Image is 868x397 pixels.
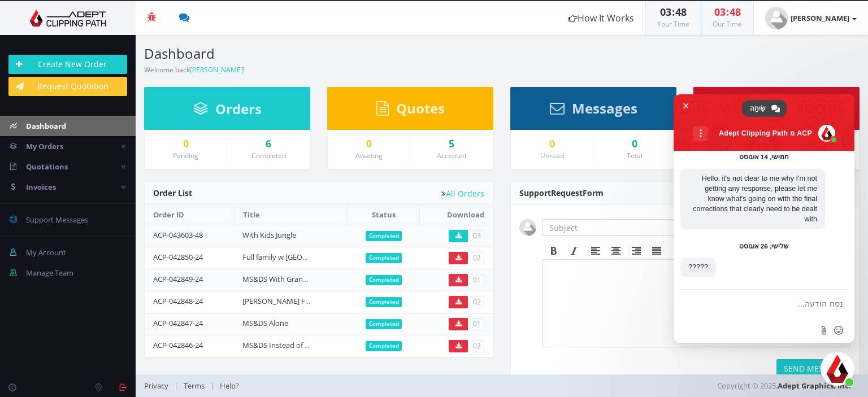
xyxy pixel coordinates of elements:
[557,1,645,35] a: How It Works
[543,260,849,347] iframe: Rich Text Area. Press ALT-F9 for menu. Press ALT-F10 for toolbar. Press ALT-0 for help
[657,19,689,29] small: Your Time
[627,151,643,160] small: Total
[153,340,203,350] a: ACP-042846-24
[190,65,243,75] a: [PERSON_NAME]
[688,263,708,271] span: ?????
[396,99,445,117] span: Quotes
[708,290,843,318] textarea: נסח הודעה...
[680,100,692,112] span: סגור צ'אט
[355,151,383,160] small: Awaiting
[236,138,301,150] a: 6
[26,121,66,131] span: Dashboard
[173,151,198,160] small: Pending
[366,297,402,307] span: Completed
[419,138,484,150] a: 5
[791,13,849,23] strong: [PERSON_NAME]
[668,243,688,258] div: Bullet list
[675,5,687,19] span: 48
[242,252,356,262] a: Full family w [GEOGRAPHIC_DATA]
[602,138,667,150] div: 0
[441,189,484,198] a: All Orders
[366,275,402,285] span: Completed
[717,380,851,391] span: Copyright © 2025,
[572,99,637,117] span: Messages
[348,205,420,225] th: Status
[834,326,843,335] span: הוספת אימוג׳י
[550,106,637,116] a: Messages
[26,215,88,225] span: Support Messages
[420,205,493,225] th: Download
[144,46,493,61] h3: Dashboard
[144,381,174,391] a: Privacy
[606,243,626,258] div: Align center
[519,138,584,150] a: 0
[551,187,583,198] span: Request
[153,296,203,306] a: ACP-042848-24
[730,5,741,19] span: 48
[671,5,675,19] span: :
[519,187,604,198] span: Support Form
[215,99,262,118] span: Orders
[540,151,564,160] small: Unread
[144,65,245,75] small: Welcome back !
[585,243,606,258] div: Align left
[776,359,850,378] button: SEND MESSAGE
[153,230,203,240] a: ACP-043603-48
[376,106,445,116] a: Quotes
[8,77,127,96] a: Request Quotation
[214,381,245,391] a: Help?
[234,205,348,225] th: Title
[242,274,321,284] a: MS&DS With Grandkids
[714,5,726,19] span: 03
[739,154,789,161] div: חמישי, 14 אוגוסט
[26,268,73,278] span: Manage Team
[153,318,203,328] a: ACP-042847-24
[742,100,787,117] a: שִׂיחָה
[26,141,63,151] span: My Orders
[8,10,127,27] img: Adept Graphics
[646,243,667,258] div: Justify
[778,381,851,391] a: Adept Graphics, Inc.
[153,274,203,284] a: ACP-042849-24
[242,340,322,350] a: MS&DS Instead of Bride
[366,319,402,329] span: Completed
[26,247,66,258] span: My Account
[754,1,868,35] a: [PERSON_NAME]
[26,162,68,172] span: Quotations
[693,174,817,223] span: Hello, it's not clear to me why I'm not getting any response, please let me know what's going on ...
[750,100,766,117] span: שִׂיחָה
[153,252,203,262] a: ACP-042850-24
[242,230,296,240] a: With Kids Jungle
[242,296,323,306] a: [PERSON_NAME] Family
[366,253,402,263] span: Completed
[8,55,127,74] a: Create New Order
[519,219,536,236] img: user_default.jpg
[660,5,671,19] span: 03
[765,7,788,29] img: user_default.jpg
[26,182,56,192] span: Invoices
[251,151,286,160] small: Completed
[153,138,218,150] a: 0
[821,352,854,386] a: סגור צ'אט
[153,187,192,198] span: Order List
[713,19,742,29] small: Our Time
[178,381,210,391] a: Terms
[366,341,402,351] span: Completed
[336,138,401,150] a: 0
[626,243,646,258] div: Align right
[193,106,262,116] a: Orders
[544,243,564,258] div: Bold
[366,231,402,241] span: Completed
[564,243,584,258] div: Italic
[819,326,828,335] span: שלח קובץ
[144,374,621,397] div: | |
[726,5,730,19] span: :
[242,318,288,328] a: MS&DS Alone
[542,219,688,236] input: Subject
[145,205,234,225] th: Order ID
